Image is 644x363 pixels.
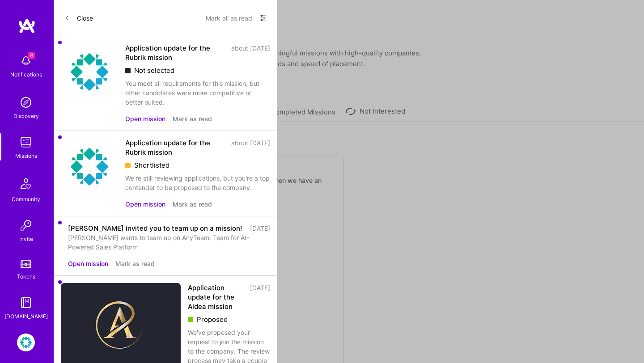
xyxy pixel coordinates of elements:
div: about [DATE] [231,138,270,157]
div: Proposed [188,315,270,324]
img: guide book [17,294,35,312]
button: Mark as read [173,114,212,123]
div: about [DATE] [231,43,270,62]
div: We're still reviewing applications, but you're a top contender to be proposed to the company. [125,173,270,192]
img: Community [15,173,37,194]
div: Discovery [13,111,39,121]
img: discovery [17,93,35,111]
button: Close [64,11,93,25]
div: Tokens [17,272,35,281]
div: [DATE] [250,224,270,233]
div: [PERSON_NAME] wants to team up on AnyTeam: Team for AI-Powered Sales Platform [68,233,270,252]
button: Open mission [125,199,165,209]
img: Company Logo [61,43,118,101]
a: Rubrik: Security Culture & Awareness Program [15,333,37,351]
button: Mark all as read [206,11,252,25]
img: Company Logo [61,138,118,195]
div: [DATE] [250,283,270,311]
img: Rubrik: Security Culture & Awareness Program [17,333,35,351]
div: Not selected [125,66,270,75]
div: Application update for the Rubrik mission [125,138,226,157]
img: logo [18,18,36,34]
div: Community [12,194,40,204]
div: [PERSON_NAME] invited you to team up on a mission! [68,224,242,233]
button: Mark as read [173,199,212,209]
div: [DOMAIN_NAME] [4,312,48,321]
img: teamwork [17,133,35,151]
img: tokens [21,260,31,268]
button: Mark as read [115,259,155,268]
div: Missions [15,151,37,160]
div: Invite [19,234,33,244]
div: Shortlisted [125,160,270,170]
div: Application update for the Aldea mission [188,283,245,311]
button: Open mission [68,259,108,268]
div: You meet all requirements for this mission, but other candidates were more competitive or better ... [125,79,270,107]
img: Invite [17,216,35,234]
div: Application update for the Rubrik mission [125,43,226,62]
button: Open mission [125,114,165,123]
